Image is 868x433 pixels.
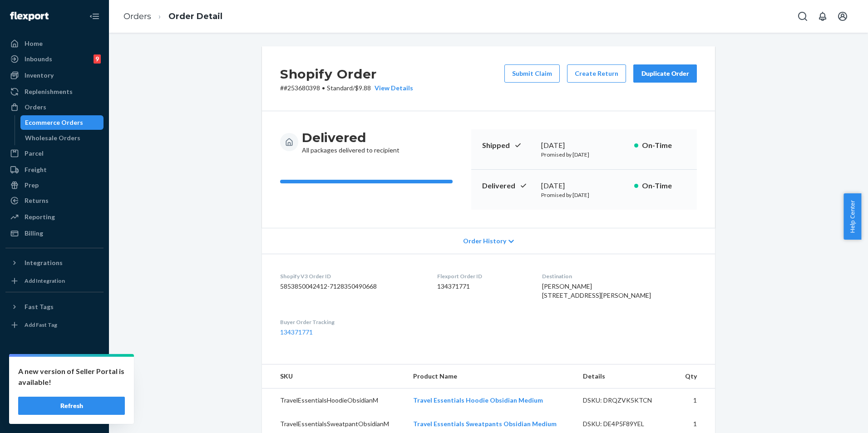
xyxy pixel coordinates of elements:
p: A new version of Seller Portal is available! [18,366,125,388]
button: Duplicate Order [633,64,697,83]
dt: Buyer Order Tracking [280,318,423,326]
a: Add Fast Tag [5,318,104,332]
div: DSKU: DE4P5F89YEL [583,419,668,428]
a: Order Detail [168,11,222,21]
h2: Shopify Order [280,64,413,84]
a: Returns [5,193,104,208]
span: • [322,84,325,92]
button: Give Feedback [5,408,104,422]
button: Talk to Support [5,377,104,391]
a: Prep [5,178,104,192]
a: Orders [123,11,151,21]
button: View Details [371,84,413,93]
td: 1 [675,389,715,413]
th: SKU [262,364,406,389]
button: Open notifications [814,7,832,25]
div: [DATE] [541,140,627,151]
a: Reporting [5,210,104,224]
a: Orders [5,100,104,114]
th: Product Name [406,364,575,389]
dt: Flexport Order ID [437,272,528,280]
iframe: Opens a widget where you can chat to one of our agents [810,406,859,428]
a: Inbounds9 [5,52,104,66]
button: Refresh [18,397,125,415]
div: Fast Tags [25,302,54,311]
a: Replenishments [5,84,104,99]
div: Ecommerce Orders [25,118,83,127]
div: Inbounds [25,54,52,64]
div: Returns [25,196,49,205]
a: Billing [5,226,104,241]
p: # #253680398 / $9.88 [280,84,413,93]
dt: Destination [542,272,697,280]
div: All packages delivered to recipient [302,129,399,155]
span: [PERSON_NAME] [STREET_ADDRESS][PERSON_NAME] [542,282,651,299]
dt: Shopify V3 Order ID [280,272,423,280]
button: Fast Tags [5,300,104,314]
a: Home [5,36,104,51]
p: Delivered [482,181,534,191]
div: Parcel [25,149,44,158]
a: Inventory [5,68,104,83]
p: Shipped [482,140,534,151]
div: Prep [25,181,39,190]
span: Order History [463,236,506,246]
button: Integrations [5,256,104,270]
a: Settings [5,361,104,376]
a: Freight [5,162,104,177]
th: Details [576,364,676,389]
a: Parcel [5,146,104,161]
div: Freight [25,165,47,174]
div: Orders [25,103,46,112]
a: Wholesale Orders [20,131,104,145]
div: DSKU: DRQZVK5KTCN [583,396,668,405]
button: Close Navigation [85,7,104,25]
a: Help Center [5,392,104,407]
div: Billing [25,229,43,238]
a: Travel Essentials Sweatpants Obsidian Medium [413,420,557,428]
p: On-Time [642,140,686,151]
div: Replenishments [25,87,73,96]
img: Flexport logo [10,12,49,21]
button: Open Search Box [794,7,812,25]
div: Integrations [25,258,63,267]
h3: Delivered [302,129,399,146]
div: Add Integration [25,277,65,285]
td: TravelEssentialsHoodieObsidianM [262,389,406,413]
div: Reporting [25,212,55,221]
div: Inventory [25,71,54,80]
button: Help Center [843,193,861,240]
p: Promised by [DATE] [541,191,627,199]
p: Promised by [DATE] [541,151,627,158]
div: Duplicate Order [641,69,689,78]
div: [DATE] [541,181,627,191]
button: Create Return [567,64,626,83]
div: Add Fast Tag [25,321,57,329]
a: Travel Essentials Hoodie Obsidian Medium [413,396,543,404]
p: On-Time [642,181,686,191]
dd: 134371771 [437,282,528,291]
a: 134371771 [280,328,313,336]
button: Open account menu [833,7,852,25]
dd: 5853850042412-7128350490668 [280,282,423,291]
span: Standard [327,84,353,92]
button: Submit Claim [504,64,560,83]
div: Wholesale Orders [25,133,80,143]
ol: breadcrumbs [116,3,230,30]
div: 9 [94,54,101,64]
a: Ecommerce Orders [20,115,104,130]
th: Qty [675,364,715,389]
div: Home [25,39,43,48]
a: Add Integration [5,274,104,288]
